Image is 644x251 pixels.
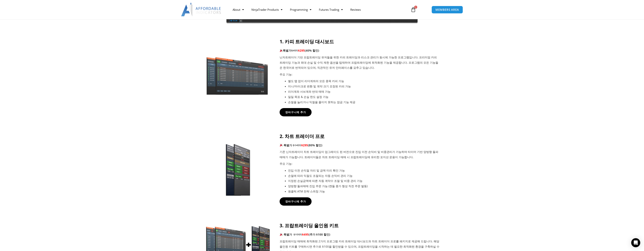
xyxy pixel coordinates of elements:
[248,5,286,14] a: NinjaTrader Products
[280,149,440,160] p: 기존 닌자트레이더 차트 트레이딩이 업그레이드 된 버전으로 진입 이전 손익비 및 비중관리가 가능하며 타이머 기반 양방향 돌파매매가 가능합니다. 트레이더들은 차트 트레이딩 매매 ...
[284,233,292,236] strong: 특별가
[305,49,319,52] b: (40% 할인)
[315,5,347,14] a: Futures Trading
[293,143,301,147] span: $1495
[309,233,330,236] b: (추가 $100 할인)
[288,100,440,105] li: 손절을 늘리거나 익절을 줄이지 못하는 잠금 기능 제공
[298,49,305,52] span: $295
[301,143,308,147] b: $295
[291,49,298,52] span: $495
[229,5,406,14] nav: Menu
[285,200,306,203] span: 장바구니에 추가
[280,197,312,206] a: 장바구니에 추가
[414,6,417,9] span: 0
[288,189,440,194] li: 원클릭 ATM 전략 스위칭 가능
[284,143,292,147] strong: 특별가
[288,94,440,100] li: 일일 목표 & 손실 한도 설정 가능
[288,168,440,173] li: 진입 이전 손익절 자리 및 금액 미리 확인 가능
[288,173,440,179] li: 손절에 따라 익절도 조절되는 자동 손익비 관리 기능
[280,133,325,139] strong: 2. 차트 트레이더 프로
[280,161,440,166] p: 주요 기능:
[280,49,291,52] strong: 특별가
[280,55,440,71] p: 닌자트레이더 기반 프랍트레이딩 유저들을 위한 카피 트레이딩과 리스크 관리가 동시에 가능한 프로그램입니다. 프리미엄 카피 트레이딩 기능과 최대 손실 및 수익 제한 옵션을 탑재하...
[432,6,463,14] a: MEMBERS AREA
[280,38,334,45] strong: 1. 카피 트레이딩 대시보드
[205,56,270,95] img: Screenshot 2024-11-20 151221 | Affordable Indicators – NinjaTrader
[288,178,440,184] li: 지정된 손실금액에 따른 자동 계약수 조절 및 비중 관리 가능
[405,4,422,15] a: 0
[280,108,312,116] a: 장바구니에 추가
[288,184,440,189] li: 양방향 돌파매매 진입 주문 가능 (캔들 종가 형성 직전 주문 발동)
[280,49,283,52] img: 🎉
[288,84,440,89] li: 미니/마이크로 변환 및 계약 크기 조정된 카피 가능
[280,144,283,146] img: 🎉
[280,233,283,236] img: 🎉
[286,5,315,14] a: Programming
[181,3,221,16] img: LogoAI | Affordable Indicators – NinjaTrader
[288,79,440,84] li: 별도 탭 없이 리더계좌의 모든 종목 카피 가능
[631,238,640,247] div: Open Intercom Messenger
[302,233,309,236] b: $495
[288,89,440,94] li: 리더계좌 서브계좌 반대 매매 가능
[347,5,365,14] a: Reviews
[280,72,440,77] p: 주요 기능:
[212,139,263,196] img: Screenshot 2024-11-20 145837 | Affordable Indicators – NinjaTrader
[229,5,248,14] a: About
[294,233,302,236] span: $1995
[435,8,459,11] span: MEMBERS AREA
[285,111,306,114] span: 장바구니에 추가
[308,143,322,147] b: (80% 할인)
[280,222,339,229] strong: 3. 프랍트레이딩 올인원 키트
